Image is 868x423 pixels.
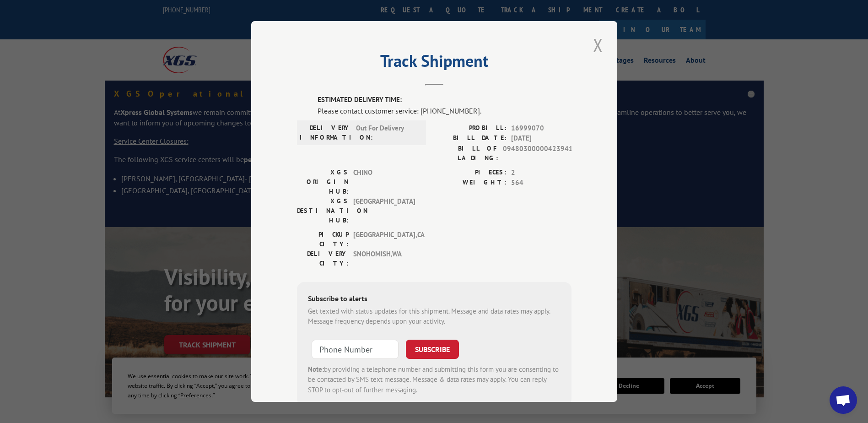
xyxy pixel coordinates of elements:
h2: Track Shipment [297,54,571,72]
span: [GEOGRAPHIC_DATA] , CA [353,230,415,249]
span: SNOHOMISH , WA [353,249,415,268]
label: BILL OF LADING: [434,144,498,163]
div: Get texted with status updates for this shipment. Message and data rates may apply. Message frequ... [308,306,561,327]
strong: Note: [308,365,324,374]
div: Please contact customer service: [PHONE_NUMBER]. [318,105,571,116]
button: SUBSCRIBE [406,340,459,359]
label: ESTIMATED DELIVERY TIME: [318,95,571,105]
span: 16999070 [511,123,571,134]
span: CHINO [353,168,415,196]
input: Phone Number [312,340,399,359]
label: PROBILL: [434,123,507,134]
label: PICKUP CITY: [297,230,349,249]
span: [GEOGRAPHIC_DATA] [353,196,415,225]
label: PIECES: [434,168,507,178]
span: [DATE] [511,133,571,144]
button: Close modal [590,33,606,58]
label: XGS DESTINATION HUB: [297,196,349,225]
span: 564 [511,178,571,188]
div: Subscribe to alerts [308,293,561,306]
label: WEIGHT: [434,178,507,188]
div: by providing a telephone number and submitting this form you are consenting to be contacted by SM... [308,364,561,396]
a: Open chat [830,386,857,414]
span: 09480300000423941 [503,144,571,163]
span: 2 [511,168,571,178]
span: Out For Delivery [356,123,418,142]
label: XGS ORIGIN HUB: [297,168,349,196]
label: DELIVERY CITY: [297,249,349,268]
label: DELIVERY INFORMATION: [300,123,351,142]
label: BILL DATE: [434,133,507,144]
